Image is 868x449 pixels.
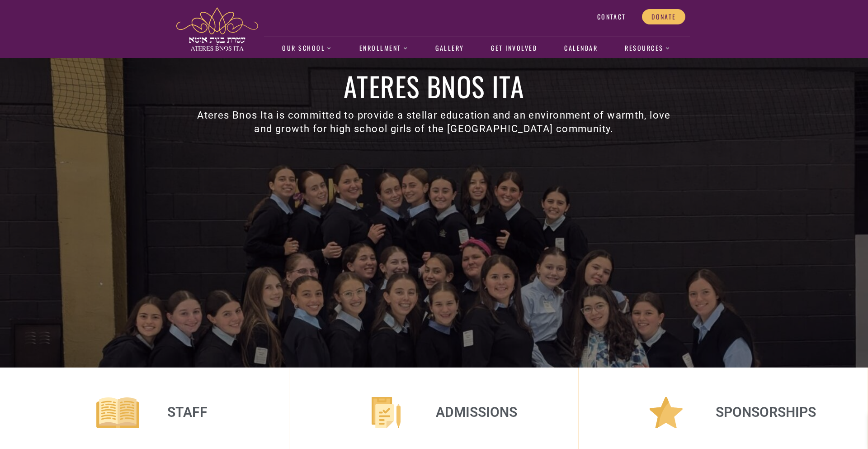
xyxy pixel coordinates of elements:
[642,9,685,24] a: Donate
[620,38,675,59] a: Resources
[191,72,677,100] h1: Ateres Bnos Ita
[191,109,677,136] h3: Ateres Bnos Ita is committed to provide a stellar education and an environment of warmth, love an...
[588,9,635,24] a: Contact
[436,404,517,420] a: Admissions
[597,13,626,21] span: Contact
[278,38,337,59] a: Our School
[354,38,413,59] a: Enrollment
[176,7,258,51] img: ateres
[486,38,542,59] a: Get Involved
[167,404,208,420] a: Staff
[431,38,469,59] a: Gallery
[716,404,816,420] a: Sponsorships
[560,38,603,59] a: Calendar
[651,13,676,21] span: Donate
